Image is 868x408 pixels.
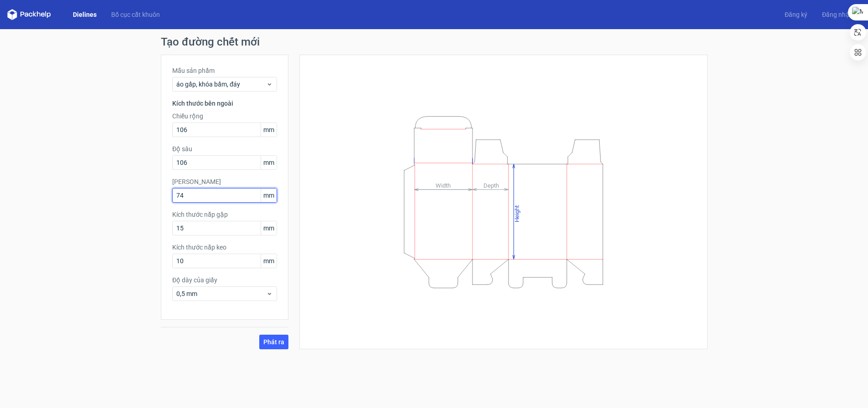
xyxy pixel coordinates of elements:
[161,36,260,48] font: Tạo đường chết mới
[172,178,221,185] font: [PERSON_NAME]
[263,224,274,232] font: mm
[263,192,274,199] font: mm
[777,10,815,19] a: Đăng ký
[263,338,284,346] font: Phát ra
[104,10,167,19] a: Bố cục cắt khuôn
[263,126,274,133] font: mm
[822,11,853,18] font: Đăng nhập
[172,67,215,74] font: Mẫu sản phẩm
[259,335,288,349] button: Phát ra
[172,276,217,284] font: Độ dày của giấy
[73,11,97,18] font: Dielines
[172,145,192,153] font: Độ sâu
[172,211,228,218] font: Kích thước nắp gập
[514,205,520,222] tspan: Height
[263,159,274,166] font: mm
[172,244,226,251] font: Kích thước nắp keo
[66,10,104,19] a: Dielines
[815,10,861,19] a: Đăng nhập
[483,182,499,189] tspan: Depth
[176,290,197,297] font: 0,5 mm
[176,81,240,88] font: áo gấp, khóa bấm, đáy
[111,11,160,18] font: Bố cục cắt khuôn
[172,100,233,107] font: Kích thước bên ngoài
[785,11,807,18] font: Đăng ký
[435,182,450,189] tspan: Width
[263,257,274,265] font: mm
[172,112,203,120] font: Chiều rộng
